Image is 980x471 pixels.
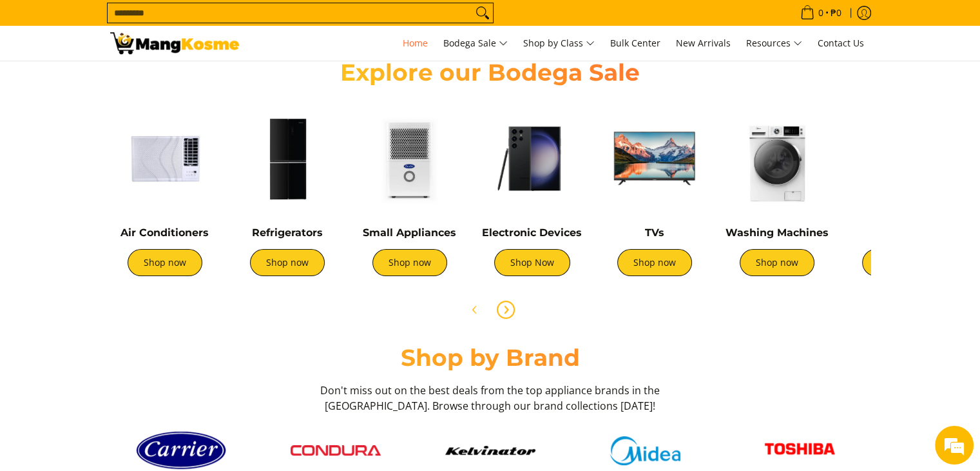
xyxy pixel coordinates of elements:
span: ₱0 [829,8,843,17]
img: Condura logo red [291,445,381,456]
a: Washing Machines [725,226,829,239]
img: Toshiba logo [754,433,845,468]
a: Bulk Center [604,26,667,61]
a: Shop by Class [517,26,601,61]
a: Electronic Devices [482,226,582,239]
h2: Explore our Bodega Sale [303,58,677,87]
a: Shop now [617,249,692,276]
a: Shop now [250,249,325,276]
span: Contact Us [818,37,864,49]
img: Small Appliances [355,104,465,214]
a: Small Appliances [363,226,456,239]
h3: Don't miss out on the best deals from the top appliance brands in the [GEOGRAPHIC_DATA]. Browse t... [316,383,664,414]
img: Washing Machines [722,104,832,214]
img: TVs [600,104,709,214]
a: Toshiba logo [729,433,870,468]
button: Search [472,3,493,23]
a: Shop now [862,249,937,276]
a: Kelvinator button 9a26f67e caed 448c 806d e01e406ddbdc [419,446,561,455]
a: TVs [645,226,664,239]
a: Air Conditioners [120,226,209,239]
span: • [796,6,845,20]
a: Resources [740,26,809,61]
a: Bodega Sale [437,26,514,61]
img: Kelvinator button 9a26f67e caed 448c 806d e01e406ddbdc [445,446,535,455]
a: New Arrivals [669,26,737,61]
span: Bulk Center [610,37,660,49]
a: Shop now [128,249,202,276]
a: Midea logo 405e5d5e af7e 429b b899 c48f4df307b6 [574,436,716,465]
a: Contact Us [811,26,870,61]
a: Shop now [740,249,814,276]
h2: Shop by Brand [110,343,870,372]
img: Refrigerators [233,104,342,214]
span: Bodega Sale [443,35,508,52]
a: Home [396,26,434,61]
span: New Arrivals [676,37,731,49]
span: Shop by Class [523,35,595,52]
nav: Main Menu [252,26,870,61]
img: Electronic Devices [477,104,587,214]
img: Midea logo 405e5d5e af7e 429b b899 c48f4df307b6 [600,436,690,465]
img: Cookers [845,104,954,214]
a: Condura logo red [265,445,407,456]
a: Refrigerators [252,226,323,239]
img: Mang Kosme: Your Home Appliances Warehouse Sale Partner! [110,32,239,54]
span: Resources [746,35,802,52]
a: Shop now [372,249,447,276]
a: Shop Now [494,249,570,276]
button: Next [492,296,520,324]
span: 0 [816,8,825,17]
button: Previous [461,296,489,324]
img: Air Conditioners [110,104,220,214]
span: Home [403,37,428,49]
